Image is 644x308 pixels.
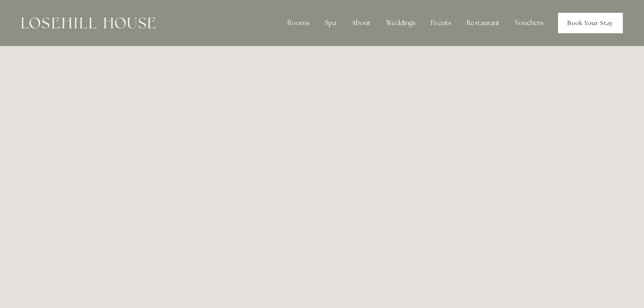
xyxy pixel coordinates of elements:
div: About [345,14,378,32]
div: Weddings [379,14,422,32]
img: Losehill House [21,17,155,29]
a: Book Your Stay [558,13,623,33]
div: Events [424,14,458,32]
a: Vouchers [508,14,550,32]
div: Spa [318,14,343,32]
div: Rooms [280,14,316,32]
div: Restaurant [460,14,507,32]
